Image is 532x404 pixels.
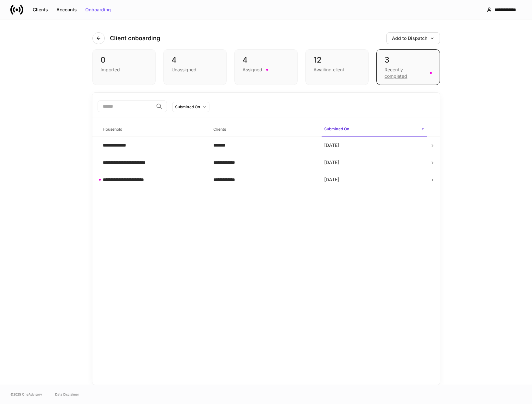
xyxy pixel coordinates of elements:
div: 4 [242,55,290,65]
div: 3 [384,55,432,65]
div: Submitted On [175,104,200,110]
div: Clients [33,7,48,12]
div: 4 [171,55,219,65]
h6: Clients [213,126,226,132]
span: Clients [211,123,316,136]
div: 4Unassigned [163,49,227,85]
div: Add to Dispatch [392,36,434,41]
div: Assigned [242,66,262,73]
span: Household [100,123,206,136]
div: 12Awaiting client [305,49,369,85]
h6: Household [103,126,122,132]
button: Submitted On [172,102,209,112]
div: Imported [100,66,120,73]
div: 12 [313,55,361,65]
div: Unassigned [171,66,196,73]
div: 4Assigned [234,49,298,85]
div: Accounts [56,7,77,12]
div: Awaiting client [313,66,344,73]
h6: Submitted On [324,126,349,132]
span: Submitted On [322,123,427,137]
div: Onboarding [85,7,111,12]
td: [DATE] [319,171,430,188]
div: 3Recently completed [376,49,440,85]
button: Add to Dispatch [386,32,440,44]
h4: Client onboarding [110,34,160,42]
div: 0 [100,55,148,65]
td: [DATE] [319,154,430,171]
td: [DATE] [319,137,430,154]
button: Accounts [52,5,81,15]
div: 0Imported [92,49,156,85]
span: © 2025 OneAdvisory [10,392,42,397]
a: Data Disclaimer [55,392,79,397]
button: Clients [29,5,52,15]
button: Onboarding [81,5,115,15]
div: Recently completed [384,66,426,79]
